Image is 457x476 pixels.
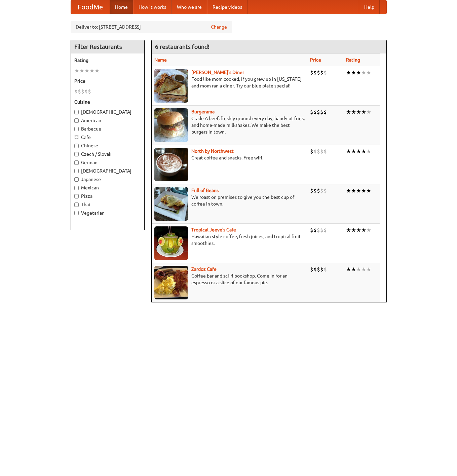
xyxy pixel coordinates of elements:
[74,194,79,198] input: Pizza
[71,21,232,33] div: Deliver to: [STREET_ADDRESS]
[74,211,79,215] input: Vegetarian
[346,69,351,76] li: ★
[351,266,356,273] li: ★
[191,227,236,232] a: Tropical Jeeve's Cafe
[320,108,323,116] li: $
[317,108,320,116] li: $
[74,142,141,149] label: Chinese
[310,187,313,194] li: $
[84,67,89,74] li: ★
[313,108,317,116] li: $
[310,69,313,76] li: $
[154,76,305,89] p: Food like mom cooked, if you grew up in [US_STATE] and mom ran a diner. Try our blue plate special!
[356,226,361,234] li: ★
[74,78,141,84] h5: Price
[313,69,317,76] li: $
[351,226,356,234] li: ★
[154,233,305,247] p: Hawaiian style coffee, fresh juices, and tropical fruit smoothies.
[154,115,305,135] p: Grade A beef, freshly ground every day, hand-cut fries, and home-made milkshakes. We make the bes...
[366,266,371,273] li: ★
[74,125,141,132] label: Barbecue
[74,127,79,131] input: Barbecue
[356,187,361,194] li: ★
[172,0,207,14] a: Who we are
[94,67,100,74] li: ★
[154,272,305,286] p: Coffee bar and sci-fi bookshop. Come in for an espresso or a slice of our famous pie.
[71,0,110,14] a: FoodMe
[74,201,141,208] label: Thai
[313,187,317,194] li: $
[74,193,141,199] label: Pizza
[351,69,356,76] li: ★
[366,69,371,76] li: ★
[154,194,305,207] p: We roast on premises to give you the best cup of coffee in town.
[323,266,327,273] li: $
[361,69,366,76] li: ★
[191,148,234,154] b: North by Northwest
[207,0,247,14] a: Recipe videos
[346,57,360,63] a: Rating
[74,144,79,148] input: Chinese
[366,148,371,155] li: ★
[351,148,356,155] li: ★
[310,57,321,63] a: Price
[155,43,210,50] ng-pluralize: 6 restaurants found!
[361,226,366,234] li: ★
[74,152,79,156] input: Czech / Slovak
[317,148,320,155] li: $
[191,109,215,114] a: Burgerama
[74,203,79,207] input: Thai
[320,266,323,273] li: $
[133,0,172,14] a: How it works
[74,135,79,140] input: Cafe
[81,88,84,95] li: $
[89,67,94,74] li: ★
[320,187,323,194] li: $
[74,159,141,166] label: German
[88,88,91,95] li: $
[310,108,313,116] li: $
[71,40,144,53] h4: Filter Restaurants
[191,70,244,75] a: [PERSON_NAME]'s Diner
[191,188,219,193] b: Full of Beans
[346,187,351,194] li: ★
[154,57,167,63] a: Name
[74,177,79,182] input: Japanese
[361,148,366,155] li: ★
[317,226,320,234] li: $
[310,266,313,273] li: $
[79,67,84,74] li: ★
[74,57,141,64] h5: Rating
[346,148,351,155] li: ★
[320,226,323,234] li: $
[323,148,327,155] li: $
[361,266,366,273] li: ★
[74,151,141,157] label: Czech / Slovak
[320,69,323,76] li: $
[361,187,366,194] li: ★
[346,266,351,273] li: ★
[74,169,79,173] input: [DEMOGRAPHIC_DATA]
[74,186,79,190] input: Mexican
[313,266,317,273] li: $
[74,117,141,124] label: American
[211,24,227,30] a: Change
[74,210,141,216] label: Vegetarian
[154,187,188,221] img: beans.jpg
[154,69,188,103] img: sallys.jpg
[154,154,305,161] p: Great coffee and snacks. Free wifi.
[356,69,361,76] li: ★
[84,88,88,95] li: $
[74,184,141,191] label: Mexican
[323,226,327,234] li: $
[359,0,380,14] a: Help
[317,187,320,194] li: $
[74,99,141,105] h5: Cuisine
[356,108,361,116] li: ★
[366,226,371,234] li: ★
[74,88,78,95] li: $
[74,160,79,165] input: German
[317,266,320,273] li: $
